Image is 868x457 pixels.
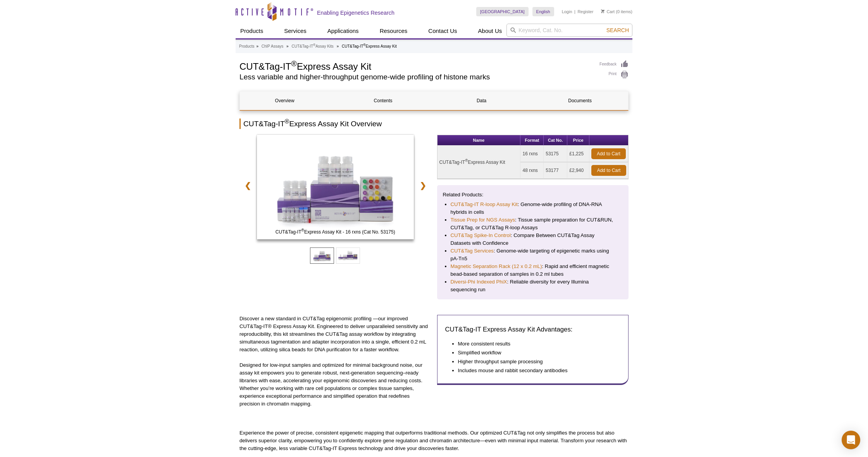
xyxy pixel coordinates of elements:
[239,315,431,354] p: Discover a new standard in CUT&Tag epigenomic profiling —our improved CUT&Tag-IT® Express Assay K...
[337,44,339,48] li: »
[338,91,428,110] a: Contents
[562,9,572,14] a: Login
[285,118,289,125] sup: ®
[239,60,592,72] h1: CUT&Tag-IT Express Assay Kit
[458,367,613,375] li: Includes mouse and rabbit secondary antibodies
[451,263,615,278] li: : Rapid and efficient magnetic bead-based separation of samples in 0.2 ml tubes
[532,7,554,16] a: English
[476,7,529,16] a: [GEOGRAPHIC_DATA]
[451,216,615,232] li: : Tissue sample preparation for CUT&RUN, CUT&Tag, or CUT&Tag R-loop Assays
[415,177,431,194] a: ❯
[342,44,397,48] li: CUT&Tag-IT Express Assay Kit
[239,361,431,408] p: Designed for low-input samples and optimized for minimal background noise, our assay kit empowers...
[506,24,632,37] input: Keyword, Cat. No.
[301,228,304,232] sup: ®
[286,44,289,48] li: »
[520,146,544,162] td: 16 rxns
[577,9,593,14] a: Register
[544,135,567,146] th: Cat No.
[544,162,567,179] td: 53177
[239,74,592,81] h2: Less variable and higher-throughput genome-wide profiling of histone marks
[604,27,631,34] button: Search
[291,43,333,50] a: CUT&Tag-IT®Assay Kits
[601,9,604,13] img: Your Cart
[567,146,589,162] td: £1,225
[239,429,629,452] p: Experience the power of precise, consistent epigenetic mapping that outperforms traditional metho...
[451,247,615,263] li: : Genome-wide targeting of epigenetic marks using pA-Tn5
[591,148,626,159] a: Add to Cart
[606,27,629,33] span: Search
[239,177,256,194] a: ❮
[445,325,621,334] h3: CUT&Tag-IT Express Assay Kit Advantages:
[258,228,412,236] span: CUT&Tag-IT Express Assay Kit - 16 rxns (Cat No. 53175)
[262,43,284,50] a: ChIP Assays
[567,162,589,179] td: £2,940
[437,135,521,146] th: Name
[437,91,526,110] a: Data
[257,135,414,242] a: CUT&Tag-IT Express Assay Kit - 16 rxns
[279,24,311,38] a: Services
[313,43,315,47] sup: ®
[451,232,511,239] a: CUT&Tag Spike-In Control
[451,247,494,255] a: CUT&Tag Services
[474,24,507,38] a: About Us
[257,135,414,239] img: CUT&Tag-IT Express Assay Kit - 16 rxns
[601,7,632,16] li: (0 items)
[465,158,468,163] sup: ®
[291,59,297,68] sup: ®
[236,24,268,38] a: Products
[535,91,625,110] a: Documents
[520,135,544,146] th: Format
[239,119,629,129] h2: CUT&Tag-IT Express Assay Kit Overview
[842,431,860,449] div: Open Intercom Messenger
[458,358,613,366] li: Higher throughput sample processing
[451,263,542,270] a: Magnetic Separation Rack (12 x 0.2 mL)
[451,201,518,208] a: CUT&Tag-IT R-loop Assay Kit
[451,278,615,294] li: : Reliable diversity for every Illumina sequencing run
[451,278,507,286] a: Diversi-Phi Indexed PhiX
[451,216,515,224] a: Tissue Prep for NGS Assays
[458,340,613,348] li: More consistent results
[240,91,329,110] a: Overview
[424,24,462,38] a: Contact Us
[520,162,544,179] td: 48 rxns
[375,24,412,38] a: Resources
[544,146,567,162] td: 53175
[451,201,615,216] li: : Genome-wide profiling of DNA-RNA hybrids in cells
[458,349,613,357] li: Simplified workflow
[437,146,521,179] td: CUT&Tag-IT Express Assay Kit
[363,43,366,47] sup: ®
[256,44,258,48] li: »
[599,70,629,79] a: Print
[567,135,589,146] th: Price
[599,60,629,69] a: Feedback
[443,191,623,199] p: Related Products:
[239,43,254,50] a: Products
[317,9,394,16] h2: Enabling Epigenetics Research
[451,232,615,247] li: : Compare Between CUT&Tag Assay Datasets with Confidence
[323,24,363,38] a: Applications
[574,7,575,16] li: |
[601,9,615,14] a: Cart
[591,165,626,176] a: Add to Cart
